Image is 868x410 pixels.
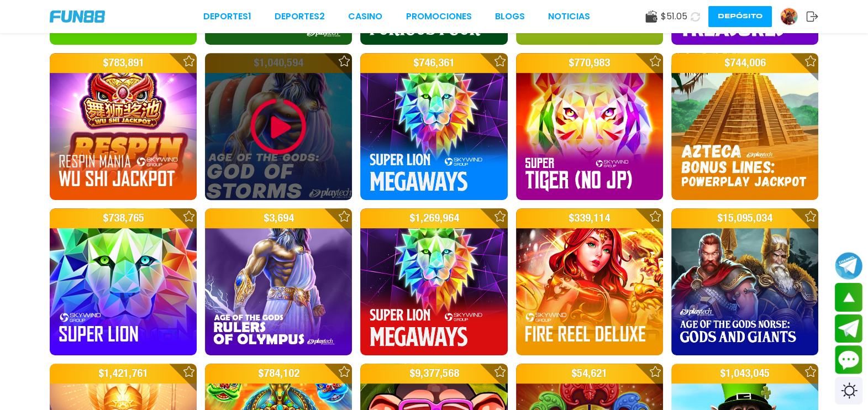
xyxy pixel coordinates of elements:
p: $ 54,621 [516,364,663,383]
img: Play Game [245,93,312,160]
p: $ 3,694 [205,208,352,228]
img: Super Lion MEGAWAYS™ [360,208,507,355]
p: $ 738,765 [50,208,197,228]
p: $ 9,377,568 [360,364,507,383]
p: $ 339,114 [516,208,663,228]
p: $ 784,102 [205,364,352,383]
button: Join telegram [835,314,862,343]
button: Join telegram channel [835,251,862,280]
img: Super Tiger no JP [516,53,663,200]
button: Contact customer service [835,345,862,374]
img: Company Logo [50,10,105,23]
img: Super Lion MEGAWAYS™ [360,53,507,200]
img: Age of the Gods Norse:Gods and Giants [671,208,818,355]
span: $ 51.05 [661,10,687,23]
p: $ 783,891 [50,53,197,73]
img: Age of the Gods: Rulers of Olympus [205,208,352,355]
p: $ 1,421,761 [50,364,197,383]
a: CASINO [348,10,382,23]
a: Deportes1 [203,10,251,23]
img: Super Lion [50,208,197,355]
p: $ 746,361 [360,53,507,73]
p: $ 1,269,964 [360,208,507,228]
p: $ 1,043,045 [671,364,818,383]
img: Fire Reel Deluxe [516,208,663,355]
p: $ 770,983 [516,53,663,73]
p: $ 744,006 [671,53,818,73]
a: NOTICIAS [548,10,590,23]
button: scroll up [835,283,862,312]
img: Respin Mania Wu Shi Jackpot [50,53,197,200]
button: Depósito [708,6,772,27]
a: Deportes2 [275,10,325,23]
img: Avatar [781,8,797,25]
a: Avatar [780,8,806,25]
a: BLOGS [495,10,525,23]
a: Promociones [406,10,472,23]
img: POP PowerPlay: Azteca Bonus Lines [671,53,818,200]
p: $ 15,095,034 [671,208,818,228]
div: Switch theme [835,377,862,404]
